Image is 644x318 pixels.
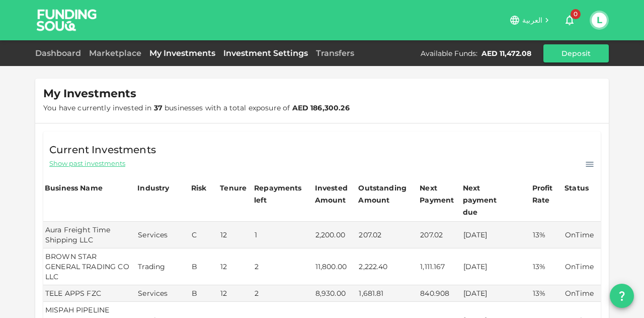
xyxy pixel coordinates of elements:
a: Transfers [312,48,358,58]
div: Status [565,182,590,194]
td: 207.02 [418,222,461,248]
td: 1,111.167 [418,248,461,285]
div: Business Name [45,182,103,194]
td: Aura Freight Time Shipping LLC [43,222,136,248]
div: Next payment due [463,182,513,218]
td: TELE APPS FZC [43,285,136,302]
div: Repayments left [254,182,304,206]
td: 2 [253,248,313,285]
button: 0 [559,10,580,30]
td: 2,200.00 [313,222,357,248]
div: Outstanding Amount [358,182,409,206]
td: Trading [136,248,190,285]
div: Profit Rate [532,182,561,206]
span: You have currently invested in businesses with a total exposure of [43,103,350,112]
div: Industry [137,182,169,194]
td: [DATE] [461,222,531,248]
td: [DATE] [461,248,531,285]
td: 8,930.00 [313,285,357,302]
div: Next Payment [420,182,459,206]
button: L [592,13,607,28]
td: 1,681.81 [357,285,418,302]
div: Invested Amount [315,182,356,206]
td: B [190,285,219,302]
td: Services [136,222,190,248]
span: My Investments [43,87,136,101]
td: OnTime [563,285,601,302]
td: 13% [531,248,563,285]
div: Available Funds : [421,48,477,58]
td: Services [136,285,190,302]
td: 2 [253,285,313,302]
td: 11,800.00 [313,248,357,285]
strong: 37 [154,103,163,112]
a: Investment Settings [219,48,312,58]
td: 207.02 [357,222,418,248]
span: العربية [522,16,542,25]
a: Dashboard [35,48,85,58]
td: 840.908 [418,285,461,302]
div: Risk [191,182,211,194]
div: Tenure [220,182,247,194]
td: C [190,222,219,248]
a: My Investments [145,48,219,58]
span: 0 [571,9,581,19]
td: BROWN STAR GENERAL TRADING CO LLC [43,248,136,285]
button: question [610,284,634,308]
td: OnTime [563,222,601,248]
a: Marketplace [85,48,145,58]
strong: AED 186,300.26 [292,103,350,112]
div: AED 11,472.08 [481,48,531,58]
span: Current Investments [49,142,156,158]
td: 13% [531,285,563,302]
td: 13% [531,222,563,248]
td: 2,222.40 [357,248,418,285]
td: OnTime [563,248,601,285]
span: Show past investments [49,159,125,168]
td: B [190,248,219,285]
td: 12 [218,248,253,285]
td: 1 [253,222,313,248]
td: 12 [218,222,253,248]
td: 12 [218,285,253,302]
td: [DATE] [461,285,531,302]
button: Deposit [543,44,609,62]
